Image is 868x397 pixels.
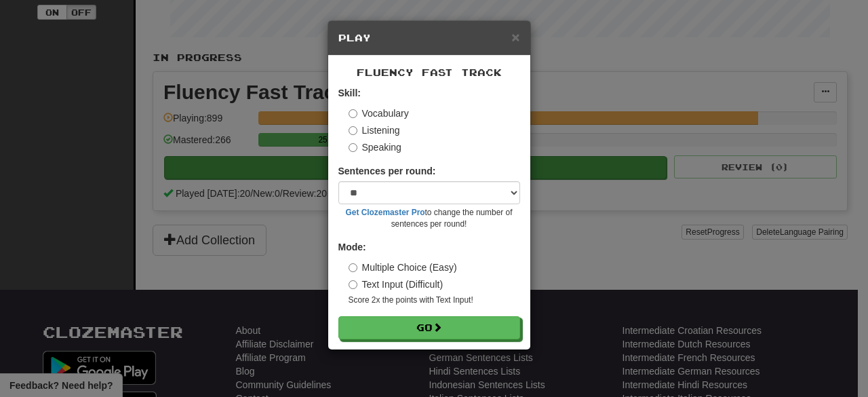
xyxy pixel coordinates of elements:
strong: Mode: [338,242,366,252]
span: × [511,29,519,45]
input: Text Input (Difficult) [349,280,357,289]
input: Listening [349,126,357,135]
button: Close [511,30,519,44]
input: Vocabulary [349,109,357,118]
label: Text Input (Difficult) [349,278,443,291]
small: Score 2x the points with Text Input ! [349,295,520,306]
label: Multiple Choice (Easy) [349,261,457,274]
small: to change the number of sentences per round! [338,207,520,230]
input: Multiple Choice (Easy) [349,263,357,272]
button: Go [338,316,520,339]
input: Speaking [349,143,357,152]
label: Speaking [349,140,401,154]
strong: Skill: [338,88,361,98]
label: Listening [349,124,400,137]
a: Get Clozemaster Pro [346,208,425,217]
label: Vocabulary [349,107,409,120]
h5: Play [338,31,520,45]
label: Sentences per round: [338,164,436,178]
span: Fluency Fast Track [357,67,502,78]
